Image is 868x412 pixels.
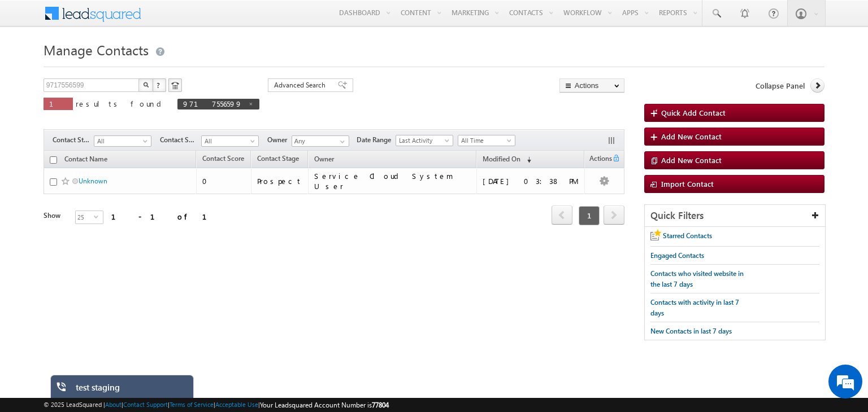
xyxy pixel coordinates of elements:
[650,298,739,317] span: Contacts with activity in last 7 days
[251,152,305,167] a: Contact Stage
[661,179,714,189] span: Import Contact
[552,205,572,225] span: prev
[458,135,515,146] a: All Time
[477,152,537,167] a: Modified On (sorted descending)
[267,135,292,145] span: Owner
[94,135,151,147] a: All
[661,155,722,165] span: Add New Contact
[650,327,732,335] span: New Contacts in last 7 days
[604,205,624,225] span: next
[522,155,531,164] span: (sorted descending)
[111,210,220,223] div: 1 - 1 of 1
[663,231,712,240] span: Starred Contacts
[44,211,66,221] div: Show
[650,269,744,288] span: Contacts who visited website in the last 7 days
[197,152,250,167] a: Contact Score
[585,152,612,167] span: Actions
[143,82,149,87] img: Search
[201,135,259,147] a: All
[202,176,246,186] div: 0
[53,135,94,145] span: Contact Stage
[202,136,255,146] span: All
[661,132,722,141] span: Add New Contact
[94,136,148,146] span: All
[44,400,389,410] span: © 2025 LeadSquared | | | | |
[76,99,166,108] span: results found
[334,136,348,147] a: Show All Items
[756,81,805,91] span: Collapse Panel
[260,401,389,409] span: Your Leadsquared Account Number is
[661,108,726,117] span: Quick Add Contact
[274,80,329,90] span: Advanced Search
[650,251,704,260] span: Engaged Contacts
[50,156,57,164] input: Check all records
[396,135,453,146] a: Last Activity
[202,154,244,163] span: Contact Score
[59,153,113,168] a: Contact Name
[372,401,389,409] span: 77804
[292,135,349,147] input: Type to Search
[76,211,94,223] span: 25
[552,207,572,225] a: prev
[645,205,825,227] div: Quick Filters
[215,401,258,408] a: Acceptable Use
[49,99,67,108] span: 1
[94,214,103,219] span: select
[604,207,624,225] a: next
[483,155,520,163] span: Modified On
[314,155,334,163] span: Owner
[396,135,450,146] span: Last Activity
[157,80,162,90] span: ?
[76,382,185,398] div: test staging
[579,206,600,225] span: 1
[44,41,149,59] span: Manage Contacts
[314,171,470,191] div: Service Cloud System User
[483,176,579,186] div: [DATE] 03:38 PM
[105,401,121,408] a: About
[170,401,214,408] a: Terms of Service
[183,99,242,108] span: 9717556599
[458,135,512,146] span: All Time
[257,176,303,186] div: Prospect
[160,135,201,145] span: Contact Source
[559,78,624,93] button: Actions
[123,401,168,408] a: Contact Support
[257,154,299,163] span: Contact Stage
[153,78,166,92] button: ?
[79,177,107,185] a: Unknown
[357,135,396,145] span: Date Range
